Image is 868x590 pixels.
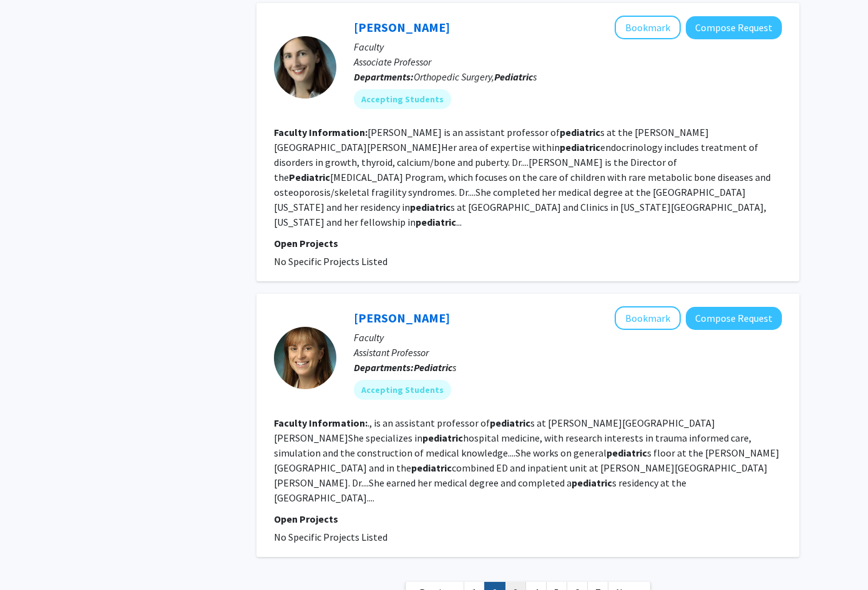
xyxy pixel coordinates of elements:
p: Assistant Professor [354,345,782,360]
b: Pediatric [289,171,330,183]
fg-read-more: ., is an assistant professor of s at [PERSON_NAME][GEOGRAPHIC_DATA][PERSON_NAME]She specializes i... [274,417,779,504]
mat-chip: Accepting Students [354,89,451,109]
span: Orthopedic Surgery, s [414,70,537,83]
p: Faculty [354,39,782,54]
b: pediatric [560,126,600,138]
b: pediatric [411,462,452,474]
button: Add Rachel Cane to Bookmarks [615,306,681,330]
button: Compose Request to Rachel Cane [686,307,782,330]
a: [PERSON_NAME] [354,310,450,326]
b: Pediatric [494,70,533,83]
p: Open Projects [274,236,782,251]
p: Faculty [354,330,782,345]
b: pediatric [410,201,451,213]
a: [PERSON_NAME] [354,19,450,35]
b: Departments: [354,70,414,83]
b: pediatric [422,432,463,444]
button: Compose Request to Janet Crane [686,16,782,39]
span: No Specific Projects Listed [274,255,388,268]
button: Add Janet Crane to Bookmarks [615,16,681,39]
span: No Specific Projects Listed [274,531,388,543]
span: s [414,361,456,374]
b: Pediatric [414,361,452,374]
p: Associate Professor [354,54,782,69]
b: pediatric [607,447,647,459]
b: pediatric [416,216,456,228]
fg-read-more: [PERSON_NAME] is an assistant professor of s at the [PERSON_NAME][GEOGRAPHIC_DATA][PERSON_NAME]He... [274,126,771,228]
b: pediatric [572,476,612,489]
b: Departments: [354,361,414,374]
iframe: Chat [9,534,53,581]
b: Faculty Information: [274,417,368,429]
b: pediatric [490,417,530,429]
mat-chip: Accepting Students [354,380,451,400]
b: pediatric [560,141,600,153]
b: Faculty Information: [274,126,368,138]
p: Open Projects [274,511,782,526]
